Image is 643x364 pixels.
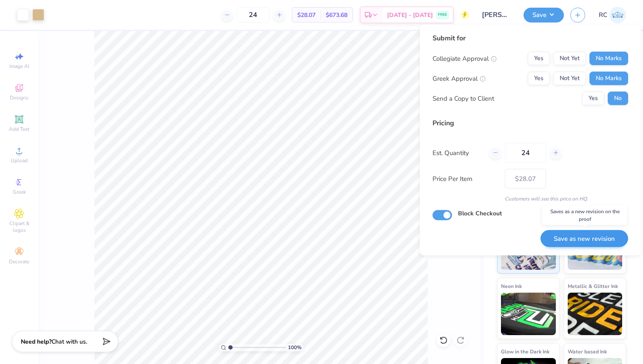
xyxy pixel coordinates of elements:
[501,282,522,291] span: Neon Ink
[528,72,550,85] button: Yes
[432,118,628,128] div: Pricing
[432,195,628,203] div: Customers will see this price on HQ.
[432,33,628,43] div: Submit for
[9,258,29,265] span: Decorate
[505,143,546,163] input: – –
[501,347,549,356] span: Glow in the Dark Ink
[9,63,29,70] span: Image AI
[542,206,627,225] div: Saves as a new revision on the proof
[10,94,28,101] span: Designs
[589,52,628,65] button: No Marks
[541,230,628,247] button: Save as new revision
[9,126,29,133] span: Add Text
[458,209,502,218] label: Block Checkout
[432,93,494,103] div: Send a Copy to Client
[13,189,26,195] span: Greek
[51,338,87,346] span: Chat with us.
[568,293,623,335] img: Metallic & Glitter Ink
[609,7,626,23] img: Rohan Chaurasia
[582,92,604,105] button: Yes
[432,174,498,183] label: Price Per Item
[589,72,628,85] button: No Marks
[4,220,34,234] span: Clipart & logos
[21,338,51,346] strong: Need help?
[11,157,28,164] span: Upload
[524,8,564,23] button: Save
[297,11,316,20] span: $28.07
[599,10,607,20] span: RC
[501,293,556,335] img: Neon Ink
[553,72,586,85] button: Not Yet
[553,52,586,65] button: Not Yet
[608,92,628,105] button: No
[528,52,550,65] button: Yes
[326,11,347,20] span: $673.68
[438,12,447,18] span: FREE
[432,73,486,83] div: Greek Approval
[432,148,483,158] label: Est. Quantity
[432,54,497,63] div: Collegiate Approval
[599,7,626,23] a: RC
[387,11,433,20] span: [DATE] - [DATE]
[568,347,607,356] span: Water based Ink
[288,344,302,351] span: 100 %
[236,7,270,23] input: – –
[475,6,517,23] input: Untitled Design
[568,282,618,291] span: Metallic & Glitter Ink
